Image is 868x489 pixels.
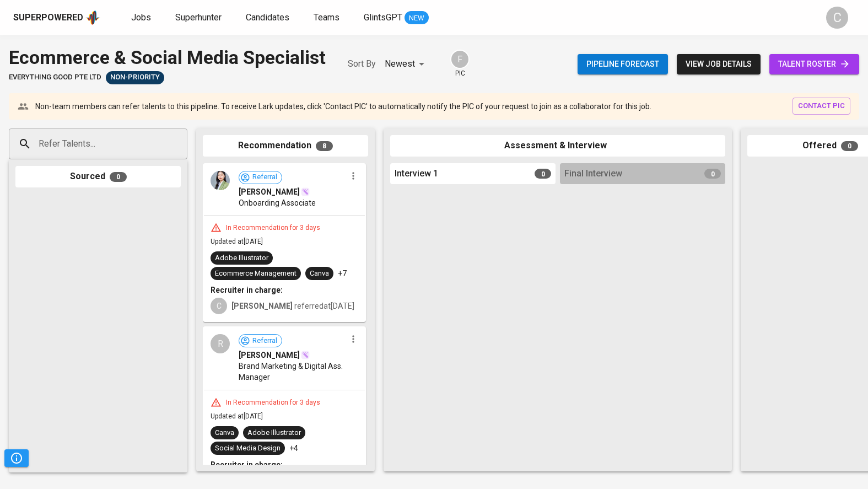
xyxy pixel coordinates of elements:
[106,71,164,84] div: Sufficient Talents in Pipeline
[578,54,668,74] button: Pipeline forecast
[131,12,151,23] span: Jobs
[215,443,281,454] div: Social Media Design
[106,72,164,83] span: Non-Priority
[338,268,347,279] p: +7
[35,101,651,112] p: Non-team members can refer talents to this pipeline. To receive Lark updates, click 'Contact PIC'...
[395,168,438,180] span: Interview 1
[13,9,100,26] a: Superpoweredapp logo
[316,141,333,151] span: 8
[778,57,850,71] span: talent roster
[231,302,354,310] span: referred at [DATE]
[85,9,100,26] img: app logo
[248,172,282,182] span: Referral
[686,57,752,71] span: view job details
[215,253,268,264] div: Adobe Illustrator
[215,268,296,279] div: Ecommerce Management
[15,166,181,187] div: Sourced
[215,428,234,438] div: Canva
[314,12,339,23] span: Teams
[792,98,850,115] button: contact pic
[239,361,346,383] span: Brand Marketing & Digital Ass. Manager
[246,11,292,25] a: Candidates
[211,286,283,294] b: Recruiter in charge:
[247,428,301,438] div: Adobe Illustrator
[535,169,551,179] span: 0
[239,197,316,208] span: Onboarding Associate
[450,50,470,69] div: F
[677,54,761,74] button: view job details
[405,13,429,24] span: NEW
[826,7,848,29] div: C
[385,57,415,71] p: Newest
[289,443,298,454] p: +4
[181,143,184,145] button: Open
[314,11,342,25] a: Teams
[231,302,293,310] b: [PERSON_NAME]
[9,44,326,71] div: Ecommerce & Social Media Specialist
[586,57,659,71] span: Pipeline forecast
[769,54,859,74] a: talent roster
[211,238,263,245] span: Updated at [DATE]
[841,141,858,151] span: 0
[203,135,368,157] div: Recommendation
[239,350,300,361] span: [PERSON_NAME]
[301,187,310,196] img: magic_wand.svg
[211,298,227,314] div: C
[364,12,402,23] span: GlintsGPT
[222,223,325,233] div: In Recommendation for 3 days
[13,12,83,24] div: Superpowered
[248,336,282,346] span: Referral
[239,186,300,197] span: [PERSON_NAME]
[385,54,428,74] div: Newest
[310,268,329,279] div: Canva
[175,11,224,25] a: Superhunter
[211,334,230,353] div: R
[9,72,101,83] span: Everything good Pte Ltd
[131,11,153,25] a: Jobs
[348,57,376,71] p: Sort By
[301,351,310,359] img: magic_wand.svg
[110,172,127,182] span: 0
[175,12,222,23] span: Superhunter
[450,50,470,78] div: pic
[246,12,289,23] span: Candidates
[211,171,230,190] img: 8b64dcc6382ad287e4fedbe0f97b3714.jpeg
[798,100,845,112] span: contact pic
[564,168,622,180] span: Final Interview
[390,135,725,157] div: Assessment & Interview
[364,11,429,25] a: GlintsGPT NEW
[211,460,283,469] b: Recruiter in charge:
[704,169,721,179] span: 0
[4,449,29,467] button: Pipeline Triggers
[211,412,263,420] span: Updated at [DATE]
[222,398,325,407] div: In Recommendation for 3 days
